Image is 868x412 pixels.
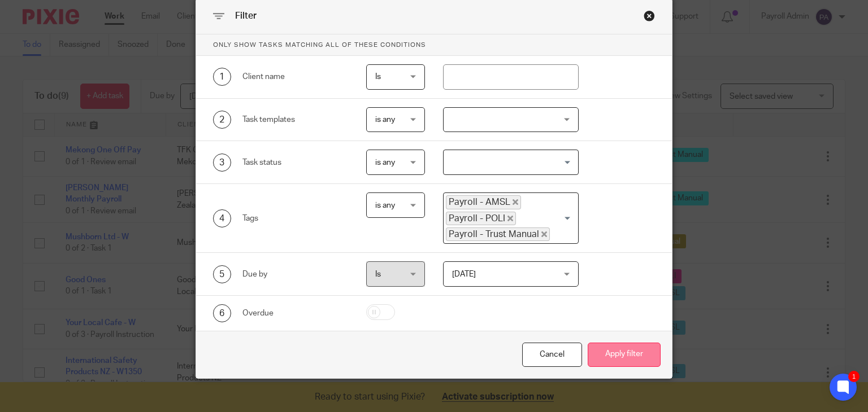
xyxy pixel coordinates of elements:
[445,152,572,172] input: Search for option
[213,154,231,172] div: 3
[446,212,516,225] span: Payroll - POLI
[513,199,518,205] button: Deselect Payroll - AMSL
[588,343,661,367] button: Apply filter
[196,34,672,56] p: Only show tasks matching all of these conditions
[446,195,521,209] span: Payroll - AMSL
[551,227,572,241] input: Search for option
[452,270,476,278] span: [DATE]
[242,213,349,224] div: Tags
[541,231,547,237] button: Deselect Payroll - Trust Manual
[443,150,579,175] div: Search for option
[242,308,349,319] div: Overdue
[213,209,231,227] div: 4
[375,270,381,278] span: Is
[507,216,513,221] button: Deselect Payroll - POLI
[213,265,231,283] div: 5
[375,116,395,124] span: is any
[235,11,257,20] span: Filter
[848,371,860,382] div: 1
[522,343,582,367] div: Close this dialog window
[375,159,395,166] span: is any
[375,201,395,209] span: is any
[644,10,655,21] div: Close this dialog window
[242,269,349,280] div: Due by
[242,157,349,168] div: Task status
[446,227,550,241] span: Payroll - Trust Manual
[443,192,579,244] div: Search for option
[213,68,231,86] div: 1
[213,304,231,322] div: 6
[213,111,231,129] div: 2
[375,73,381,81] span: Is
[242,71,349,82] div: Client name
[242,114,349,125] div: Task templates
